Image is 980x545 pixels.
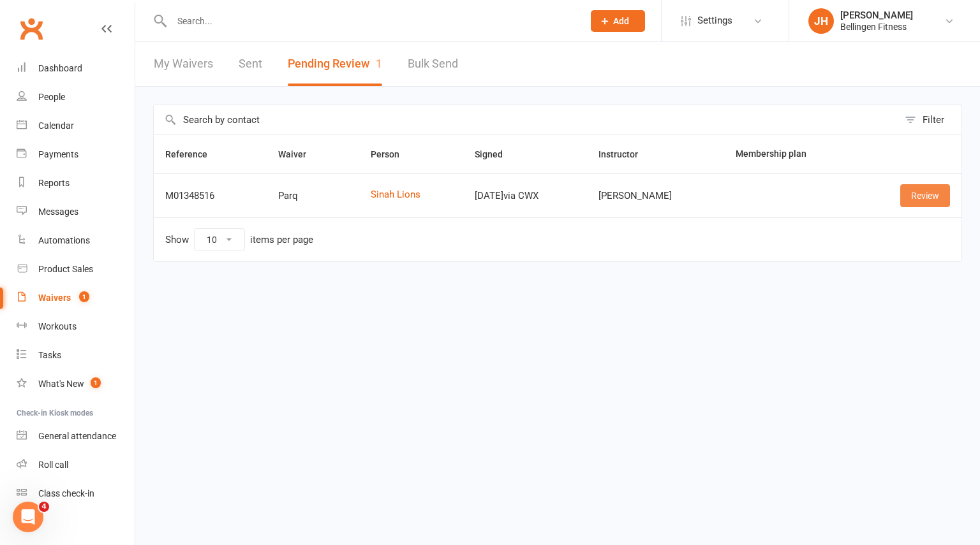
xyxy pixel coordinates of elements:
[17,312,135,341] a: Workouts
[17,451,135,479] a: Roll call
[250,235,313,245] div: items per page
[475,147,517,162] button: Signed
[923,112,944,127] div: Filter
[38,264,93,274] div: Product Sales
[38,460,68,470] div: Roll call
[598,149,652,159] span: Instructor
[898,105,961,134] button: Filter
[154,42,213,86] a: My Waivers
[165,191,255,201] div: M01348516
[38,488,94,498] div: Class check-in
[15,13,47,45] a: Clubworx
[38,350,61,360] div: Tasks
[38,207,78,217] div: Messages
[278,147,320,162] button: Waiver
[475,191,575,201] div: [DATE] via CWX
[840,21,913,33] div: Bellingen Fitness
[17,198,135,226] a: Messages
[808,8,834,34] div: JH
[591,10,645,32] button: Add
[475,149,517,159] span: Signed
[598,147,652,162] button: Instructor
[13,502,43,532] iframe: Intercom live chat
[17,54,135,83] a: Dashboard
[38,293,71,303] div: Waivers
[613,16,629,26] span: Add
[38,120,74,131] div: Calendar
[17,284,135,312] a: Waivers 1
[17,83,135,112] a: People
[38,379,84,389] div: What's New
[79,291,89,302] span: 1
[154,105,898,134] input: Search by contact
[165,147,221,162] button: Reference
[278,191,348,201] div: Parq
[165,149,221,159] span: Reference
[165,228,313,251] div: Show
[17,140,135,169] a: Payments
[38,178,70,188] div: Reports
[39,502,49,512] span: 4
[17,341,135,370] a: Tasks
[17,479,135,508] a: Class kiosk mode
[278,149,320,159] span: Waiver
[17,112,135,140] a: Calendar
[239,42,262,86] a: Sent
[17,370,135,398] a: What's New1
[38,92,65,102] div: People
[17,422,135,451] a: General attendance kiosk mode
[38,235,90,245] div: Automations
[91,377,101,388] span: 1
[376,57,382,70] span: 1
[17,255,135,284] a: Product Sales
[697,6,732,35] span: Settings
[900,184,950,207] a: Review
[168,12,574,30] input: Search...
[408,42,458,86] a: Bulk Send
[38,321,77,331] div: Workouts
[38,149,78,159] div: Payments
[598,191,713,201] div: [PERSON_NAME]
[38,63,82,73] div: Dashboard
[724,135,858,173] th: Membership plan
[38,431,116,441] div: General attendance
[840,10,913,21] div: [PERSON_NAME]
[371,149,413,159] span: Person
[371,147,413,162] button: Person
[371,189,452,200] a: Sinah Lions
[17,169,135,198] a: Reports
[17,226,135,255] a: Automations
[288,42,382,86] button: Pending Review1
